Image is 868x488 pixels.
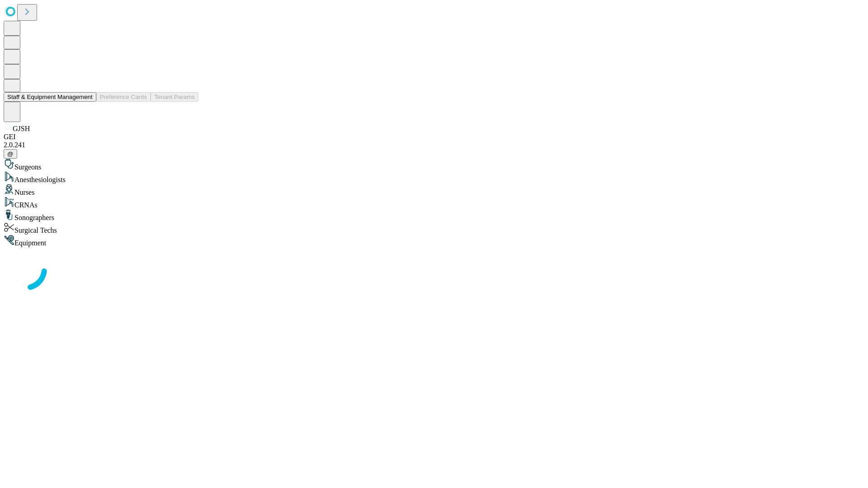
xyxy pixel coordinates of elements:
[4,209,864,222] div: Sonographers
[4,133,864,141] div: GEI
[13,125,30,132] span: GJSH
[4,159,864,171] div: Surgeons
[4,235,864,247] div: Equipment
[4,197,864,209] div: CRNAs
[96,92,151,102] button: Preference Cards
[4,171,864,184] div: Anesthesiologists
[4,184,864,197] div: Nurses
[7,150,14,157] span: @
[151,92,198,102] button: Tenant Params
[4,141,864,149] div: 2.0.241
[4,222,864,235] div: Surgical Techs
[4,92,96,102] button: Staff & Equipment Management
[4,149,17,159] button: @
